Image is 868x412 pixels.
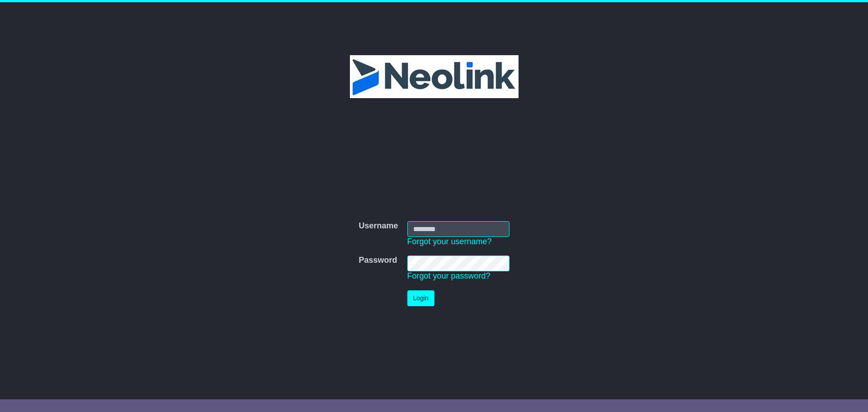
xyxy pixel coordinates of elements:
[407,271,491,280] a: Forgot your password?
[407,290,434,306] button: Login
[350,55,519,98] img: Neolink
[407,237,492,246] a: Forgot your username?
[359,256,397,265] label: Password
[359,221,398,231] label: Username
